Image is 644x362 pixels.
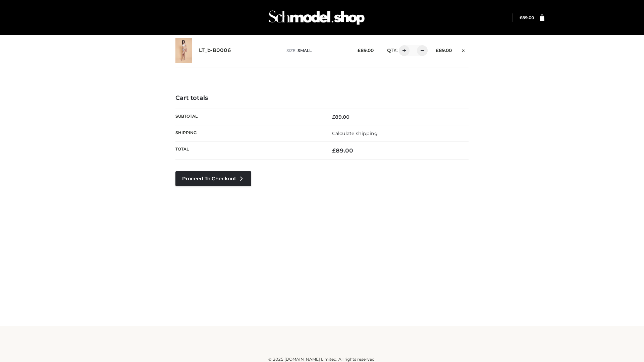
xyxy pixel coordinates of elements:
img: Schmodel Admin 964 [266,4,367,31]
a: LT_b-B0006 [199,47,231,54]
th: Shipping [175,125,322,141]
th: Subtotal [175,109,322,125]
span: £ [520,15,522,20]
a: Calculate shipping [332,130,378,136]
a: Proceed to Checkout [175,171,251,186]
bdi: 89.00 [436,48,452,53]
bdi: 89.00 [332,114,350,120]
a: Remove this item [459,45,469,54]
span: £ [436,48,439,53]
a: £89.00 [520,15,534,20]
span: £ [332,114,335,120]
bdi: 89.00 [332,147,353,154]
span: £ [358,48,361,53]
bdi: 89.00 [358,48,374,53]
span: £ [332,147,336,154]
th: Total [175,142,322,160]
bdi: 89.00 [520,15,534,20]
span: SMALL [298,48,312,53]
h4: Cart totals [175,95,469,102]
div: QTY: [380,45,425,56]
p: size : [286,48,347,54]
